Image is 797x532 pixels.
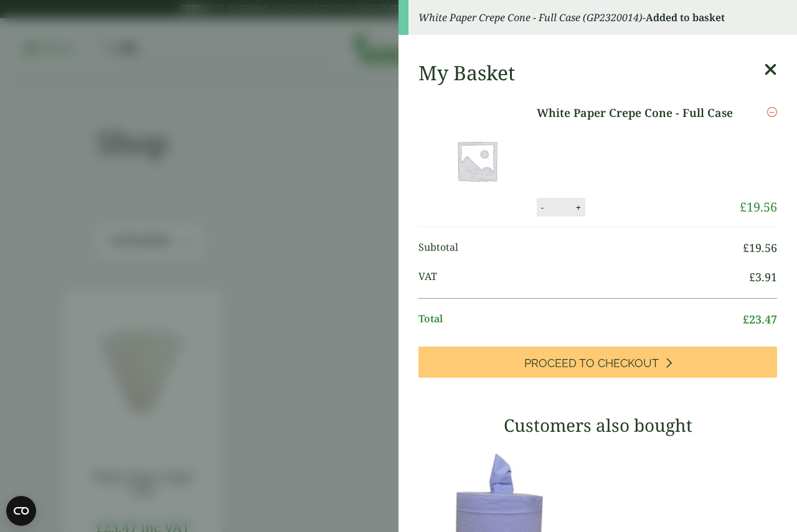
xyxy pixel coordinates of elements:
h2: My Basket [418,61,515,85]
span: £ [749,269,755,284]
a: White Paper Crepe Cone - Full Case [537,105,737,121]
button: - [537,202,547,213]
a: Remove this item [767,105,777,119]
bdi: 19.56 [743,240,777,255]
h3: Customers also bought [418,415,777,436]
bdi: 3.91 [749,269,777,284]
button: + [572,202,585,213]
a: Proceed to Checkout [418,347,777,378]
bdi: 19.56 [740,198,777,215]
span: £ [740,198,747,215]
span: VAT [418,269,749,286]
span: Proceed to Checkout [524,357,659,370]
em: White Paper Crepe Cone - Full Case (GP2320014) [418,11,643,24]
span: £ [743,240,749,255]
span: £ [743,312,749,327]
bdi: 23.47 [743,312,777,327]
strong: Added to basket [646,11,725,24]
span: Total [418,311,743,328]
button: Open CMP widget [6,496,36,526]
span: Subtotal [418,240,743,256]
img: Placeholder [421,105,533,217]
